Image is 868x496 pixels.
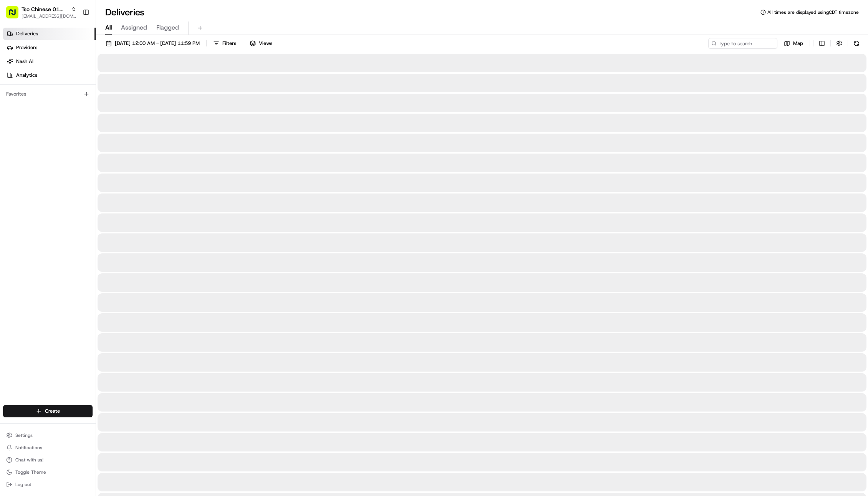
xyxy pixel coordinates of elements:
[3,41,96,54] a: Providers
[3,88,93,100] div: Favorites
[102,38,203,49] button: [DATE] 12:00 AM - [DATE] 11:59 PM
[16,72,37,79] span: Analytics
[3,455,93,465] button: Chat with us!
[16,44,37,51] span: Providers
[3,69,96,81] a: Analytics
[105,23,112,32] span: All
[15,481,31,488] span: Log out
[105,6,144,18] h1: Deliveries
[222,40,236,47] span: Filters
[767,9,859,15] span: All times are displayed using CDT timezone
[22,13,76,19] button: [EMAIL_ADDRESS][DOMAIN_NAME]
[15,457,43,463] span: Chat with us!
[15,445,42,451] span: Notifications
[15,469,46,475] span: Toggle Theme
[22,5,68,13] button: Tso Chinese 01 Cherrywood
[16,58,33,65] span: Nash AI
[3,55,96,68] a: Nash AI
[3,467,93,478] button: Toggle Theme
[259,40,272,47] span: Views
[246,38,276,49] button: Views
[3,442,93,453] button: Notifications
[3,479,93,490] button: Log out
[16,30,38,37] span: Deliveries
[851,38,862,49] button: Refresh
[3,28,96,40] a: Deliveries
[115,40,200,47] span: [DATE] 12:00 AM - [DATE] 11:59 PM
[210,38,240,49] button: Filters
[15,432,33,438] span: Settings
[3,405,93,417] button: Create
[793,40,803,47] span: Map
[708,38,777,49] input: Type to search
[3,3,80,21] button: Tso Chinese 01 Cherrywood[EMAIL_ADDRESS][DOMAIN_NAME]
[45,408,60,415] span: Create
[156,23,179,32] span: Flagged
[121,23,147,32] span: Assigned
[3,430,93,441] button: Settings
[780,38,807,49] button: Map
